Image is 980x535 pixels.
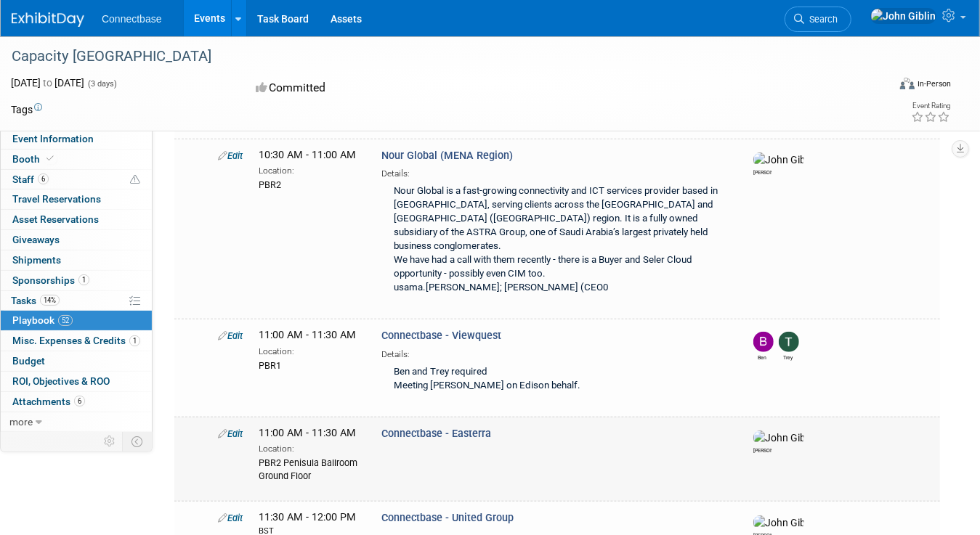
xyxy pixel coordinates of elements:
span: Connectbase - United Group [381,512,514,524]
span: 10:30 AM - 11:00 AM [259,149,356,161]
span: Misc. Expenses & Credits [12,335,140,346]
span: 1 [129,335,140,346]
span: 1 [78,274,89,285]
a: Tasks14% [1,291,152,311]
span: Potential Scheduling Conflict -- at least one attendee is tagged in another overlapping event. [130,173,140,187]
span: Giveaways [12,234,60,245]
div: Location: [259,441,360,455]
img: Ben Edmond [753,332,774,352]
span: Sponsorships [12,274,89,286]
span: Booth [12,153,57,165]
div: Details: [381,344,728,361]
a: Sponsorships1 [1,271,152,290]
span: Staff [12,173,49,185]
span: Asset Reservations [12,213,99,225]
div: John Giblin [753,167,772,176]
a: Attachments6 [1,392,152,412]
div: PBR1 [259,358,360,372]
span: Search [804,14,838,25]
div: Location: [259,163,360,177]
img: Trey Willis [779,332,799,352]
span: 14% [40,295,60,306]
div: Nour Global is a fast-growing connectivity and ICT services provider based in [GEOGRAPHIC_DATA], ... [381,180,728,301]
a: Misc. Expenses & Credits1 [1,331,152,351]
span: more [9,416,33,428]
a: Asset Reservations [1,210,152,229]
a: Edit [218,150,243,161]
div: John Giblin [753,445,772,454]
a: more [1,412,152,432]
div: Event Format [812,75,951,97]
div: Details: [381,163,728,180]
a: Travel Reservations [1,189,152,209]
a: Search [785,7,851,32]
span: Connectbase [102,13,162,25]
span: (3 days) [86,79,117,89]
div: Event Rating [911,102,950,110]
a: Staff6 [1,170,152,189]
a: Edit [218,512,243,523]
img: John Giblin [870,8,936,24]
span: 6 [38,173,49,184]
a: Shipments [1,250,152,270]
span: Budget [12,355,45,367]
img: John Giblin [753,152,804,167]
span: Shipments [12,254,61,266]
span: Connectbase - Easterra [381,428,491,440]
a: Giveaways [1,230,152,250]
span: 11:00 AM - 11:30 AM [259,329,356,341]
div: Committed [251,75,550,101]
span: 11:00 AM - 11:30 AM [259,427,356,439]
div: Capacity [GEOGRAPHIC_DATA] [7,44,871,70]
div: Trey Willis [779,352,797,362]
span: Event Information [12,133,94,144]
img: John Giblin [753,430,804,445]
span: Playbook [12,314,73,326]
a: Edit [218,428,243,439]
div: In-Person [917,78,951,89]
span: Nour Global (MENA Region) [381,150,513,162]
a: Edit [218,330,243,341]
img: ExhibitDay [12,12,84,27]
span: [DATE] [DATE] [11,77,84,89]
td: Tags [11,102,42,117]
a: Event Information [1,129,152,149]
div: Location: [259,343,360,358]
span: ROI, Objectives & ROO [12,375,110,387]
span: Connectbase - Viewquest [381,330,501,342]
a: Booth [1,150,152,169]
span: 6 [74,396,85,407]
span: to [41,77,54,89]
i: Booth reservation complete [46,155,54,163]
img: John Giblin [753,515,804,530]
td: Personalize Event Tab Strip [97,432,123,451]
div: Ben Edmond [753,352,772,362]
span: Attachments [12,396,85,407]
img: Format-Inperson.png [900,78,915,89]
td: Toggle Event Tabs [123,432,153,451]
span: Travel Reservations [12,193,101,205]
a: Budget [1,351,152,371]
div: PBR2 Penisula Ballroom Ground Floor [259,455,360,483]
span: Tasks [11,295,60,306]
a: Playbook52 [1,311,152,330]
a: ROI, Objectives & ROO [1,372,152,391]
div: PBR2 [259,177,360,192]
span: 52 [58,315,73,326]
div: Ben and Trey required Meeting [PERSON_NAME] on Edison behalf. [381,361,728,399]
